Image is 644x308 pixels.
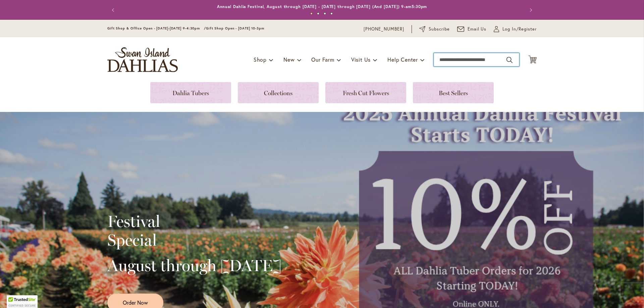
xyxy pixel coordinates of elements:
span: Log In/Register [502,26,537,33]
button: Next [523,3,537,17]
span: New [283,56,294,63]
span: Subscribe [429,26,450,33]
button: 4 of 4 [330,12,333,15]
a: Subscribe [419,26,450,33]
button: Previous [107,3,121,17]
a: Log In/Register [494,26,537,33]
h2: August through [DATE] [107,256,281,275]
span: Shop [254,56,267,63]
a: [PHONE_NUMBER] [364,26,404,33]
span: Email Us [468,26,487,33]
span: Our Farm [311,56,334,63]
a: store logo [107,47,178,72]
button: 2 of 4 [317,12,319,15]
button: 1 of 4 [310,12,313,15]
span: Help Center [387,56,418,63]
button: 3 of 4 [324,12,326,15]
span: Gift Shop & Office Open - [DATE]-[DATE] 9-4:30pm / [107,26,206,30]
h2: Festival Special [107,212,281,249]
a: Annual Dahlia Festival, August through [DATE] - [DATE] through [DATE] (And [DATE]) 9-am5:30pm [217,4,427,9]
span: Gift Shop Open - [DATE] 10-3pm [206,26,264,30]
a: Email Us [457,26,487,33]
span: Visit Us [351,56,371,63]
